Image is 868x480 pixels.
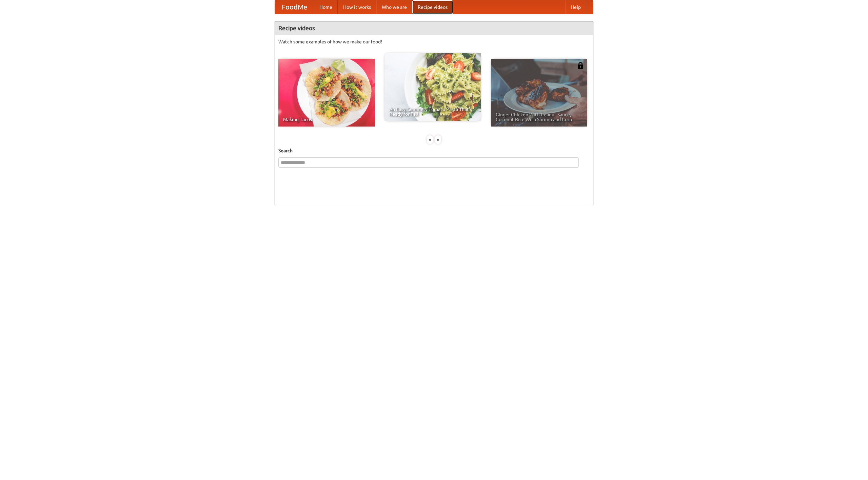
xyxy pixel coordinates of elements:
a: FoodMe [275,0,314,14]
p: Watch some examples of how we make our food! [278,38,590,45]
h4: Recipe videos [275,21,593,35]
img: 483408.png [577,62,584,69]
a: Recipe videos [412,0,453,14]
a: Help [565,0,586,14]
span: Making Tacos [283,117,370,122]
h5: Search [278,147,590,154]
a: An Easy, Summery Tomato Pasta That's Ready for Fall [384,53,481,121]
a: Who we are [376,0,412,14]
a: How it works [338,0,376,14]
span: An Easy, Summery Tomato Pasta That's Ready for Fall [389,107,476,116]
div: » [435,135,441,144]
a: Making Tacos [278,59,375,127]
div: « [427,135,433,144]
a: Home [314,0,338,14]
